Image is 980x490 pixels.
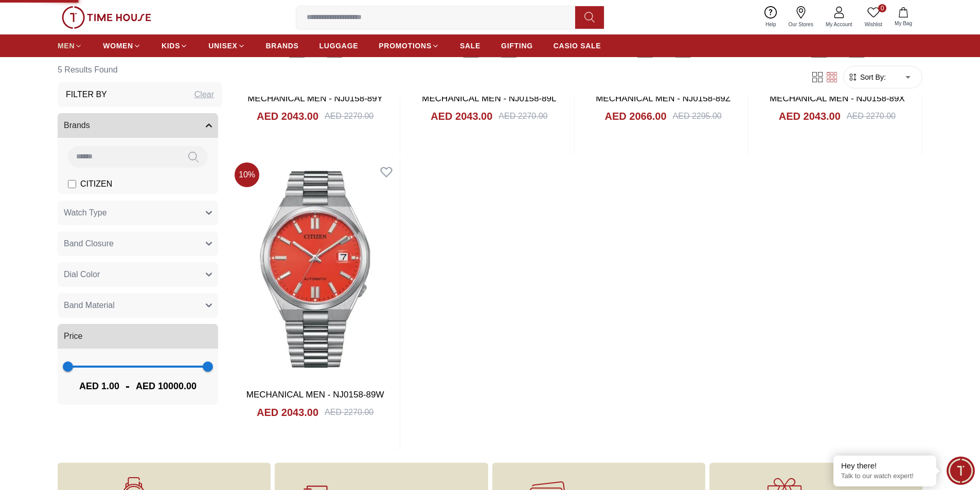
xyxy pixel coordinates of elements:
div: Chat Widget [947,457,975,485]
div: AED 2270.00 [325,110,373,122]
img: MECHANICAL MEN - NJ0158-89W [230,158,400,379]
span: Band Closure [64,238,114,250]
span: KIDS [162,41,180,51]
span: 0 [878,4,886,12]
button: Dial Color [58,262,218,287]
span: - [119,378,136,394]
button: Price [58,324,218,349]
span: Dial Color [64,268,100,281]
span: Band Material [64,299,115,312]
button: Band Material [58,293,218,318]
span: UNISEX [208,41,237,51]
h4: AED 2043.00 [257,109,318,123]
span: 10 % [235,162,259,187]
div: AED 2270.00 [847,110,896,122]
div: Clear [194,88,214,101]
a: PROMOTIONS [379,37,439,55]
span: Sort By: [858,72,886,82]
span: BRANDS [266,41,299,51]
span: WOMEN [103,41,133,51]
div: Hey there! [841,461,929,471]
input: CITIZEN [68,180,76,188]
span: My Account [822,21,857,28]
h4: AED 2043.00 [257,405,318,420]
span: Brands [64,119,90,132]
a: SALE [460,37,480,55]
a: CASIO SALE [554,37,601,55]
h6: 5 Results Found [58,58,222,82]
a: UNISEX [208,37,245,55]
button: Brands [58,113,218,138]
a: MECHANICAL MEN - NJ0158-89W [246,390,384,400]
div: AED 2295.00 [673,110,722,122]
h4: AED 2043.00 [431,109,492,123]
a: MECHANICAL MEN - NJ0158-89Z [596,94,730,103]
a: Help [759,4,782,30]
div: AED 2270.00 [325,406,373,419]
h3: Filter By [66,88,107,101]
a: KIDS [162,37,188,55]
a: GIFTING [501,37,533,55]
div: AED 2270.00 [498,110,547,122]
h4: AED 2043.00 [779,109,841,123]
a: MECHANICAL MEN - NJ0158-89Y [247,94,383,103]
span: Wishlist [861,21,886,28]
a: MECHANICAL MEN - NJ0158-89X [770,94,905,103]
img: ... [62,6,151,29]
span: Help [761,21,780,28]
span: CASIO SALE [554,41,601,51]
span: Our Stores [785,21,817,28]
span: MEN [58,41,75,51]
a: Our Stores [782,4,819,30]
span: PROMOTIONS [379,41,432,51]
button: My Bag [888,5,918,29]
span: AED 1.00 [79,379,119,393]
span: SALE [460,41,480,51]
a: WOMEN [103,37,141,55]
a: MEN [58,37,82,55]
a: MECHANICAL MEN - NJ0158-89L [422,94,556,103]
a: 0Wishlist [859,4,888,30]
span: My Bag [890,20,916,27]
button: Band Closure [58,231,218,256]
button: Sort By: [848,72,886,82]
a: BRANDS [266,37,299,55]
span: Watch Type [64,207,107,219]
p: Talk to our watch expert! [841,472,929,481]
span: AED 10000.00 [136,379,197,393]
span: Price [64,330,82,342]
a: LUGGAGE [319,37,359,55]
span: GIFTING [501,41,533,51]
h4: AED 2066.00 [604,109,666,123]
span: CITIZEN [80,178,112,190]
span: LUGGAGE [319,41,359,51]
button: Watch Type [58,201,218,225]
